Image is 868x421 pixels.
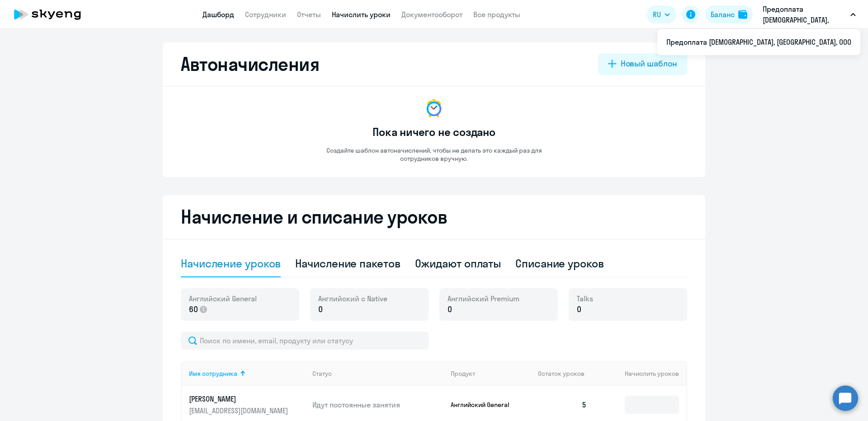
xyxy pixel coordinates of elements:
img: no-data [423,98,445,119]
p: Английский General [451,401,519,409]
input: Поиск по имени, email, продукту или статусу [181,332,429,350]
a: [PERSON_NAME][EMAIL_ADDRESS][DOMAIN_NAME] [189,394,305,416]
h2: Автоначисления [181,53,319,75]
span: 0 [448,304,452,315]
a: Начислить уроки [332,10,391,19]
span: Английский с Native [318,294,387,304]
p: Идут постоянные занятия [312,400,443,410]
h2: Начисление и списание уроков [181,206,687,228]
div: Продукт [451,370,475,378]
p: Создайте шаблон автоначислений, чтобы не делать это каждый раз для сотрудников вручную. [307,146,561,163]
span: Английский Premium [448,294,519,304]
img: balance [738,10,747,19]
div: Продукт [451,370,531,378]
span: Английский General [189,294,257,304]
span: 60 [189,304,198,315]
p: [PERSON_NAME] [189,394,290,404]
div: Имя сотрудника [189,370,305,378]
h3: Пока ничего не создано [373,125,495,139]
div: Новый шаблон [621,58,677,70]
th: Начислить уроков [594,361,686,386]
div: Баланс [711,9,735,20]
div: Списание уроков [515,256,604,271]
button: RU [646,5,676,23]
span: 0 [318,304,323,315]
div: Начисление уроков [181,256,281,271]
div: Остаток уроков [538,370,594,378]
div: Имя сотрудника [189,370,237,378]
span: RU [653,9,661,20]
p: Предоплата [DEMOGRAPHIC_DATA], [GEOGRAPHIC_DATA], ООО [763,4,847,25]
a: Все продукты [473,10,520,19]
button: Новый шаблон [598,53,687,75]
div: Начисление пакетов [295,256,400,271]
span: Talks [577,294,593,304]
div: Статус [312,370,443,378]
span: 0 [577,304,581,315]
div: Ожидают оплаты [415,256,501,271]
a: Сотрудники [245,10,286,19]
div: Статус [312,370,332,378]
a: Документооборот [401,10,462,19]
ul: RU [657,29,860,55]
a: Дашборд [203,10,234,19]
button: Предоплата [DEMOGRAPHIC_DATA], [GEOGRAPHIC_DATA], ООО [758,4,860,25]
p: [EMAIL_ADDRESS][DOMAIN_NAME] [189,406,290,416]
span: Остаток уроков [538,370,585,378]
a: Отчеты [297,10,321,19]
button: Балансbalance [705,5,753,23]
